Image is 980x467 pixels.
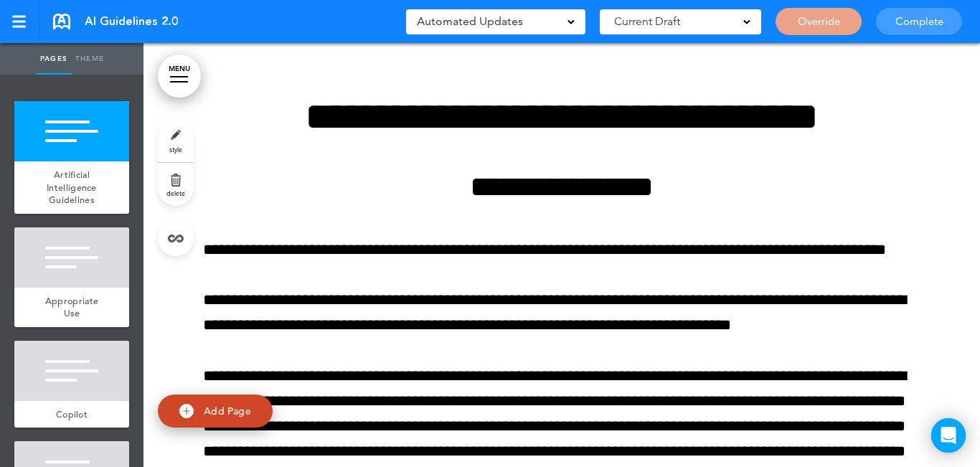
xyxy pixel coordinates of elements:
[45,295,98,320] span: Appropriate Use
[204,405,251,418] span: Add Page
[931,418,966,453] div: Open Intercom Messenger
[876,8,962,35] a: Complete
[56,408,88,420] span: Copilot
[179,404,194,418] img: add.svg
[169,145,182,154] span: style
[85,14,178,29] span: AI Guidelines 2.0
[36,43,72,75] a: Pages
[166,189,185,197] span: delete
[158,55,201,98] a: MENU
[158,395,273,428] a: Add Page
[614,11,680,32] span: Current Draft
[14,288,129,327] a: Appropriate Use
[47,169,97,206] span: Artificial Intelligence Guidelines
[158,119,194,162] a: style
[158,163,194,206] a: delete
[417,11,523,32] span: Automated Updates
[776,8,862,35] a: Override
[14,401,129,428] a: Copilot
[14,161,129,214] a: Artificial Intelligence Guidelines
[72,43,108,75] a: Theme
